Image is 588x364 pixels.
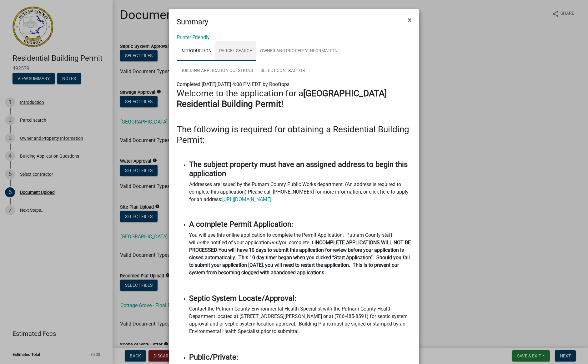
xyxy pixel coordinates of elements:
strong: [GEOGRAPHIC_DATA] Residential Building Permit! [177,88,387,109]
p: Contact the Putnam County Environmental Health Specialist with the Putnam County Health Departmen... [189,305,412,335]
p: You will use this online application to complete the Permit Application. Putnam County staff will... [189,231,412,276]
a: Introduction [177,41,215,61]
h3: The following is required for obtaining a Residential Building Permit: [177,124,412,145]
strong: Septic System Locate/Approval [189,294,294,303]
strong: You will have 10 days to submit this application for review before your application is closed aut... [189,247,410,276]
a: Owner and Property Information [256,41,341,61]
button: Close [403,11,417,29]
h4: Summary [177,16,208,28]
strong: The subject property must have an assigned address to begin this application [189,160,408,178]
p: Addresses are issued by the Putnam County Public Works department. (An address is required to com... [189,181,412,203]
i: until [270,240,279,245]
h3: Welcome to the application for a [177,88,412,109]
a: Select contractor [257,61,309,81]
h4: : [189,294,412,303]
strong: Public/Private: [189,353,238,361]
span: Completed [DATE][DATE] 4:08 PM EDT by Rooftops [177,81,289,87]
a: Parcel search [215,41,256,61]
a: [URL][DOMAIN_NAME] [222,196,271,202]
span: × [408,16,412,24]
i: not [197,240,204,245]
a: Printer Friendly [177,34,210,40]
strong: INCOMPLETE APPLICATIONS WILL NOT BE PROCESSED [189,240,411,253]
a: Building Application Questions [177,61,257,81]
strong: A complete Permit Application: [189,220,293,229]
